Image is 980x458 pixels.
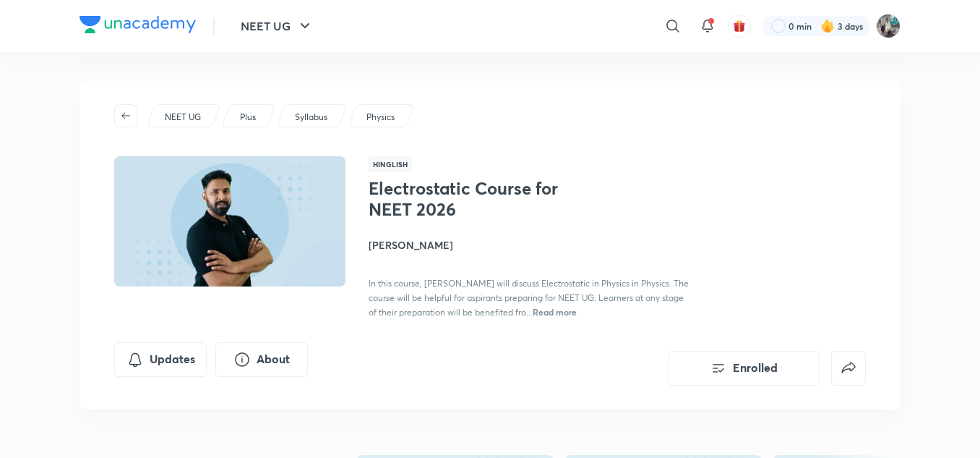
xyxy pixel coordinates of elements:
span: Hinglish [369,156,412,172]
h4: [PERSON_NAME] [369,237,692,253]
span: In this course, [PERSON_NAME] will discuss Electrostatic in Physics in Physics. The course will b... [369,278,689,318]
img: avatar [733,20,746,33]
a: Syllabus [293,111,330,124]
p: Plus [240,111,256,124]
p: NEET UG [165,111,201,124]
button: Enrolled [668,351,820,386]
p: Physics [366,111,395,124]
img: Thumbnail [112,155,348,288]
a: Company Logo [79,16,196,37]
button: avatar [728,14,751,38]
img: Company Logo [79,16,196,33]
span: Read more [533,306,577,318]
a: Physics [364,111,397,124]
p: Syllabus [295,111,327,124]
button: About [215,342,308,377]
img: Umar Parsuwale [876,14,901,38]
h1: Electrostatic Course for NEET 2026 [369,178,605,220]
img: streak [820,19,835,33]
a: Plus [238,111,259,124]
a: NEET UG [163,111,204,124]
button: false [831,351,866,386]
button: NEET UG [232,12,322,41]
button: Updates [114,342,207,377]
